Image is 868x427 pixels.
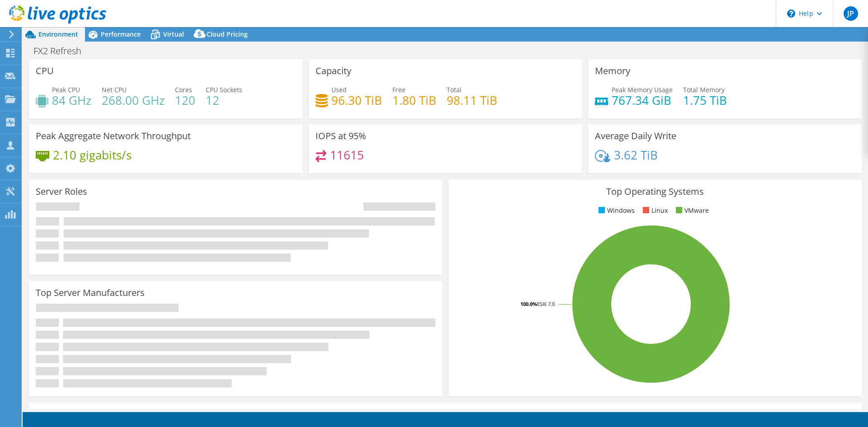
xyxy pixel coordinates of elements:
span: Peak Memory Usage [612,85,673,94]
span: CPU Sockets [206,85,242,94]
h4: 12 [206,95,242,105]
span: Performance [101,30,141,38]
h4: 3.62 TiB [614,150,658,160]
h3: Memory [595,66,630,76]
span: Environment [38,30,78,38]
h4: 268.00 GHz [102,95,165,105]
h3: Top Server Manufacturers [36,288,145,298]
h3: CPU [36,66,54,76]
h1: FX2 Refresh [29,46,95,56]
span: Cloud Pricing [207,30,248,38]
h4: 1.75 TiB [683,95,727,105]
span: Total Memory [683,85,725,94]
h3: Top Operating Systems [455,187,855,197]
span: Cores [175,85,192,94]
h4: 1.80 TiB [392,95,436,105]
h4: 96.30 TiB [331,95,382,105]
h4: 84 GHz [52,95,91,105]
h4: 120 [175,95,195,105]
span: Net CPU [102,85,127,94]
span: Total [447,85,462,94]
span: JP [844,6,858,21]
li: Linux [641,206,668,216]
h4: 2.10 gigabits/s [53,150,132,160]
tspan: 100.0% [520,300,537,307]
li: VMware [674,206,709,216]
h3: Server Roles [36,187,87,197]
span: Free [392,85,406,94]
li: Windows [596,206,635,216]
h3: Capacity [316,66,351,76]
h3: Peak Aggregate Network Throughput [36,131,191,141]
h3: Average Daily Write [595,131,676,141]
h4: 767.34 GiB [612,95,673,105]
h4: 98.11 TiB [447,95,497,105]
tspan: ESXi 7.0 [537,300,555,307]
span: Used [331,85,347,94]
svg: \n [787,9,795,18]
span: Virtual [163,30,184,38]
span: Peak CPU [52,85,80,94]
h4: 11615 [330,150,364,160]
h3: IOPS at 95% [316,131,366,141]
